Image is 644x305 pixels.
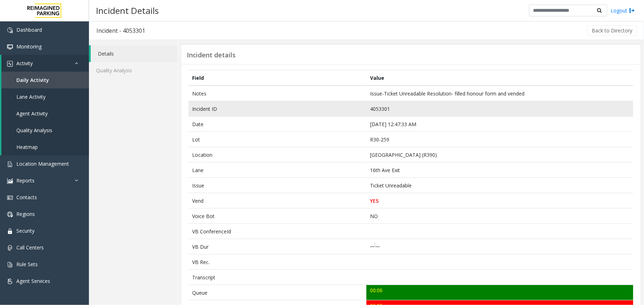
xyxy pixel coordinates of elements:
span: Location Management [16,160,69,167]
span: Lane Activity [16,93,46,100]
a: Quality Analysis [89,62,178,79]
a: Activity [1,55,89,72]
a: Quality Analysis [1,122,89,139]
a: Agent Activity [1,105,89,122]
td: Location [189,147,366,162]
span: Dashboard [16,26,42,33]
td: VB Rec. [189,254,366,270]
img: 'icon' [7,279,13,284]
span: Daily Activity [16,77,49,83]
td: Issue-Ticket Unreadable Resolution- filled honour form and vended [366,86,633,101]
td: Ticket Unreadable [366,178,633,193]
td: Lot [189,132,366,147]
a: Heatmap [1,139,89,155]
td: Vend [189,193,366,208]
td: Lane [189,162,366,178]
td: VB ConferenceId [189,224,366,239]
span: Agent Services [16,278,50,284]
img: 'icon' [7,27,13,33]
td: __:__ [366,239,633,254]
span: Rule Sets [16,261,38,268]
img: 'icon' [7,195,13,201]
img: 'icon' [7,161,13,167]
img: 'icon' [7,178,13,184]
p: NO [370,212,630,220]
td: Issue [189,178,366,193]
img: 'icon' [7,44,13,50]
a: Logout [611,7,635,14]
img: 'icon' [7,228,13,234]
img: 'icon' [7,245,13,251]
img: 'icon' [7,61,13,67]
a: Details [91,45,178,62]
td: Transcript [189,270,366,285]
span: Heatmap [16,144,38,150]
td: [GEOGRAPHIC_DATA] (R390) [366,147,633,162]
p: YES [370,197,630,205]
h3: Incident details [187,51,236,59]
img: logout [629,7,635,14]
td: VB Dur [189,239,366,254]
img: 'icon' [7,262,13,268]
td: 4053301 [366,101,633,117]
span: Call Centers [16,244,44,251]
span: Monitoring [16,43,42,50]
span: Regions [16,211,35,217]
img: 'icon' [7,212,13,217]
td: 00:06 [366,285,633,300]
span: Agent Activity [16,110,48,117]
td: [DATE] 12:47:33 AM [366,117,633,132]
td: Voice Bot [189,208,366,224]
h3: Incident - 4053301 [89,22,152,39]
a: Daily Activity [1,72,89,88]
td: Incident ID [189,101,366,117]
h3: Incident Details [93,2,162,19]
td: 16th Ave Exit [366,162,633,178]
th: Value [366,70,633,86]
td: Queue [189,285,366,300]
span: Contacts [16,194,37,201]
button: Back to Directory [587,25,637,36]
a: Lane Activity [1,88,89,105]
th: Field [189,70,366,86]
span: Reports [16,177,35,184]
td: R30-259 [366,132,633,147]
span: Security [16,227,35,234]
span: Activity [16,60,33,67]
td: Date [189,117,366,132]
td: Notes [189,86,366,101]
span: Quality Analysis [16,127,52,134]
